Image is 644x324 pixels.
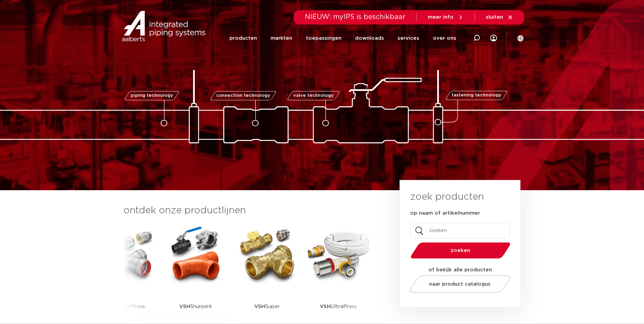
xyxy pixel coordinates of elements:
[410,210,480,217] label: op naam of artikelnummer
[179,304,190,309] strong: VSH
[216,93,270,98] span: connection technology
[408,275,512,293] a: naar product catalogus
[271,24,292,52] a: markten
[131,93,173,98] span: piping technology
[254,304,265,309] strong: VSH
[293,93,334,98] span: valve technology
[428,15,454,20] span: meer info
[410,190,484,204] h3: zoek producten
[452,93,501,98] span: fastening technology
[229,24,456,52] nav: Menu
[229,24,257,52] a: producten
[490,24,497,52] div: my IPS
[408,242,513,259] button: zoeken
[428,14,464,20] a: meer info
[486,15,503,20] span: sluiten
[306,24,342,52] a: toepassingen
[428,267,492,272] strong: of bekijk alle producten
[410,223,510,238] input: zoeken
[355,24,384,52] a: downloads
[124,204,377,217] h3: ontdek onze productlijnen
[429,282,491,287] span: naar product catalogus
[320,304,331,309] strong: VSH
[428,248,493,253] span: zoeken
[305,14,406,20] span: NIEUW: myIPS is beschikbaar
[433,24,456,52] a: over ons
[486,14,513,20] a: sluiten
[398,24,419,52] a: services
